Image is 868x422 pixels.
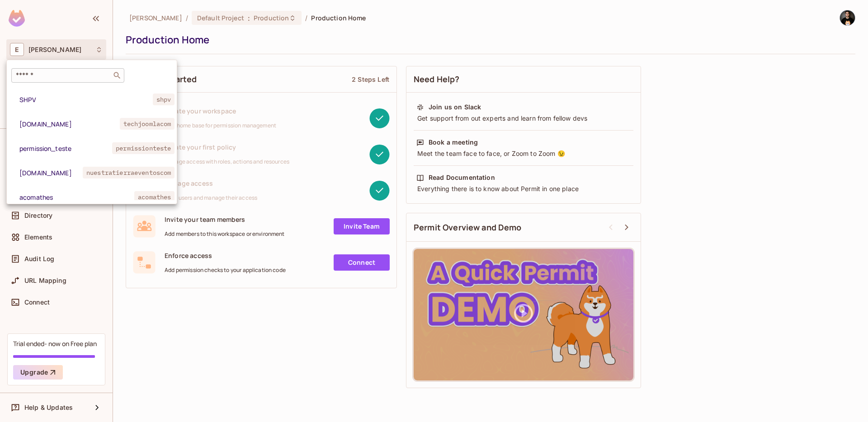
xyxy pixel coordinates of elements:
[19,169,83,177] span: [DOMAIN_NAME]
[112,142,175,154] span: permissionteste
[83,167,175,178] span: nuestratierraeventoscom
[134,191,175,203] span: acomathes
[19,120,120,128] span: [DOMAIN_NAME]
[19,95,153,104] span: SHPV
[153,94,175,105] span: shpv
[19,193,134,202] span: acomathes
[19,144,112,153] span: permission_teste
[120,118,175,130] span: techjoomlacom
